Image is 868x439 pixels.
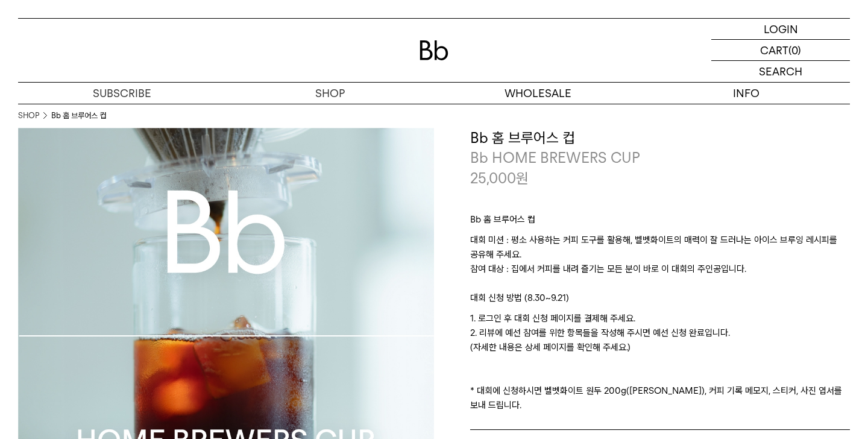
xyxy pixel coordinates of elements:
[516,169,529,187] span: 원
[642,83,850,104] p: INFO
[470,148,850,168] p: Bb HOME BREWERS CUP
[420,40,448,60] img: 로고
[51,110,106,122] li: Bb 홈 브루어스 컵
[470,233,850,291] p: 대회 미션 : 평소 사용하는 커피 도구를 활용해, 벨벳화이트의 매력이 잘 드러나는 아이스 브루잉 레시피를 공유해 주세요. 참여 대상 : 집에서 커피를 내려 즐기는 모든 분이 ...
[470,311,850,412] p: 1. 로그인 후 대회 신청 페이지를 결제해 주세요. 2. 리뷰에 예선 참여를 위한 항목들을 작성해 주시면 예선 신청 완료입니다. (자세한 내용은 상세 페이지를 확인해 주세요....
[226,83,434,104] a: SHOP
[434,83,642,104] p: WHOLESALE
[470,168,529,189] p: 25,000
[470,128,850,148] h3: Bb 홈 브루어스 컵
[759,61,802,82] p: SEARCH
[711,19,850,40] a: LOGIN
[470,212,850,233] p: Bb 홈 브루어스 컵
[788,40,801,60] p: (0)
[18,83,226,104] a: SUBSCRIBE
[764,19,798,39] p: LOGIN
[760,40,788,60] p: CART
[18,110,39,122] a: SHOP
[711,40,850,61] a: CART (0)
[470,291,850,311] p: 대회 신청 방법 (8.30~9.21)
